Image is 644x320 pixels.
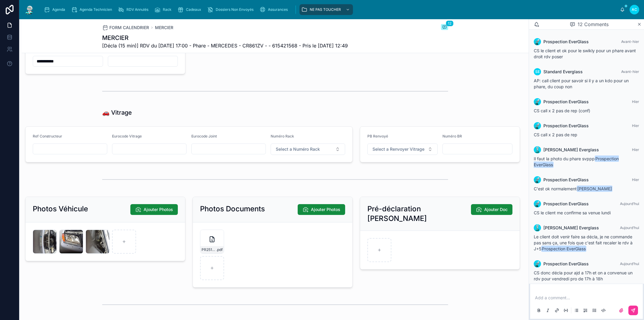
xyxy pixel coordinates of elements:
button: Select Button [367,143,438,155]
a: Assurances [258,4,292,15]
button: Ajouter Photos [298,204,345,215]
h1: MERCIER [102,34,348,42]
a: Agenda [42,4,69,15]
span: Hier [632,147,639,152]
span: Ajouter Photos [311,207,340,213]
a: FORM CALENDRIER [102,25,149,31]
span: Aujourd’hui [620,201,639,206]
span: Cadeaux [186,7,201,12]
span: Assurances [268,7,288,12]
span: Numéro BR [442,134,462,138]
span: Agenda [52,7,65,12]
span: RDV Annulés [126,7,148,12]
span: Prospection EverGlass [543,99,589,105]
span: .pdf [216,247,223,252]
span: 12 [446,20,454,26]
span: Ajouter Photos [144,207,173,213]
span: Dossiers Non Envoyés [216,7,254,12]
span: Prospection EverGlass [541,246,586,252]
span: PB Renvoyé [367,134,388,138]
span: [PERSON_NAME] Everglass [543,147,599,153]
span: Agenda Technicien [80,7,112,12]
span: SE [535,69,540,74]
span: Il faut la photo du phare svppp [534,156,619,167]
button: Select Button [271,143,345,155]
span: Avant-hier [621,69,639,74]
span: CS call x 2 pas de rep (conf) [534,108,590,113]
span: Hier [632,99,639,104]
span: NE PAS TOUCHER [310,7,341,12]
a: Agenda Technicien [69,4,116,15]
button: 12 [441,24,448,31]
span: [Décla (15 min)] RDV du [DATE] 17:00 - Phare - MERCEDES - CR861ZV - - 615421568 - Pris le [DATE] ... [102,42,348,49]
span: PR2510-1818 [202,247,216,252]
span: C'est ok normalement [534,186,613,191]
span: CS le client me confirme sa venue lundi [534,210,611,215]
span: Le client doit venir faire sa décla, je ne commande pas sans ça, une fois que c'est fait recaler ... [534,234,633,251]
span: Prospection EverGlass [534,155,619,168]
a: NE PAS TOUCHER [299,4,353,15]
span: [PERSON_NAME] Everglass [543,225,599,231]
span: Rack [163,7,172,12]
a: RDV Annulés [116,4,153,15]
span: Ref Constructeur [33,134,62,138]
h2: Pré-déclaration [PERSON_NAME] [367,204,471,223]
span: Ajouter Doc [484,207,508,213]
span: Select a Numéro Rack [276,146,320,152]
span: Numéro Rack [271,134,294,138]
a: MERCIER [155,25,173,31]
span: Prospection EverGlass [543,177,589,183]
span: Eurocode Vitrage [112,134,142,138]
span: Hier [632,177,639,182]
span: CS donc décla pour ajd a 17h et on a convenue un rdv pour vendredi pro de 17h à 18h [534,270,633,281]
span: CS call x 2 pas de rep [534,132,577,137]
h2: Photos Véhicule [33,204,88,214]
a: Cadeaux [176,4,205,15]
span: Hier [632,123,639,128]
div: scrollable content [40,3,620,16]
span: CS le client et ok pour le swikly pour un phare avant droit rdv poser [534,48,636,59]
span: Standard Everglass [543,69,583,75]
img: App logo [24,5,35,14]
span: 12 Comments [578,21,609,28]
button: Ajouter Doc [471,204,512,215]
span: Prospection EverGlass [543,123,589,129]
span: Eurocode Joint [191,134,217,138]
span: Select a Renvoyer Vitrage [372,146,424,152]
span: [PERSON_NAME] [577,186,612,192]
span: FORM CALENDRIER [109,25,149,31]
a: Rack [153,4,176,15]
span: AC [632,7,637,12]
span: Aujourd’hui [620,261,639,266]
span: Prospection EverGlass [543,261,589,267]
span: Avant-hier [621,39,639,44]
h2: Photos Documents [200,204,265,214]
span: Prospection EverGlass [543,39,589,45]
h1: 🚗 Vitrage [102,108,132,117]
span: AP: call client pour savoir si il y a un kdo pour un phare, du coup non [534,78,629,89]
a: Dossiers Non Envoyés [205,4,258,15]
span: Prospection EverGlass [543,201,589,207]
span: Aujourd’hui [620,225,639,230]
button: Ajouter Photos [130,204,178,215]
